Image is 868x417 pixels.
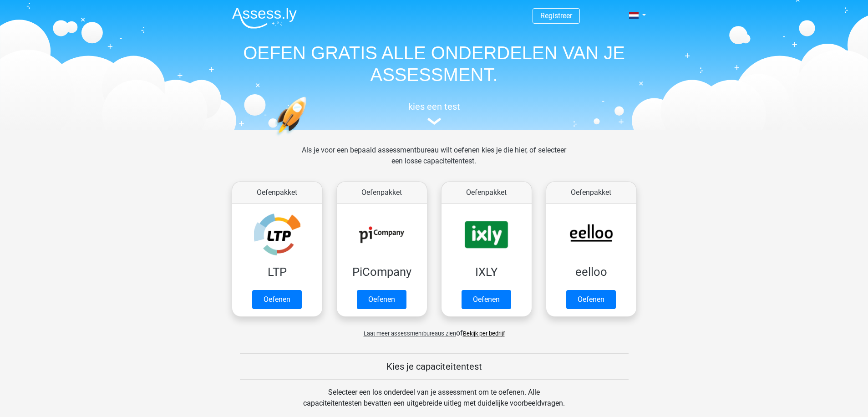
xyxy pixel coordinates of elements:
[225,320,644,339] div: of
[240,361,629,372] h5: Kies je capaciteitentest
[462,290,511,309] a: Oefenen
[225,101,644,125] a: kies een test
[566,290,616,309] a: Oefenen
[225,42,644,86] h1: OEFEN GRATIS ALLE ONDERDELEN VAN JE ASSESSMENT.
[252,290,302,309] a: Oefenen
[232,7,297,29] img: Assessly
[427,118,441,125] img: assessment
[294,145,574,178] div: Als je voor een bepaald assessmentbureau wilt oefenen kies je die hier, of selecteer een losse ca...
[225,101,644,112] h5: kies een test
[357,290,406,309] a: Oefenen
[364,330,456,337] span: Laat meer assessmentbureaus zien
[540,11,572,20] a: Registreer
[275,97,342,179] img: oefenen
[463,330,505,337] a: Bekijk per bedrijf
